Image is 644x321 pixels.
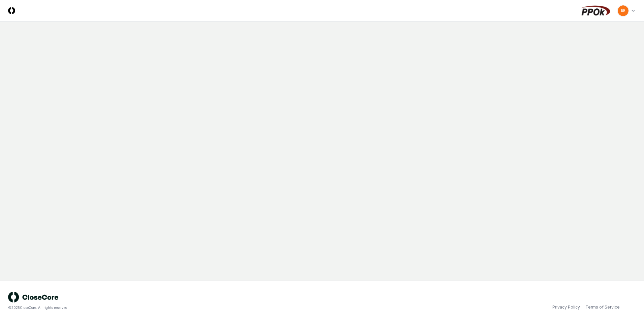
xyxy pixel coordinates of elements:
[8,292,59,302] img: logo
[621,8,625,13] span: BR
[585,304,620,310] a: Terms of Service
[617,5,629,17] button: BR
[552,304,580,310] a: Privacy Policy
[8,7,15,14] img: Logo
[579,5,612,16] img: PPOk logo
[8,305,322,310] div: © 2025 CloseCore. All rights reserved.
